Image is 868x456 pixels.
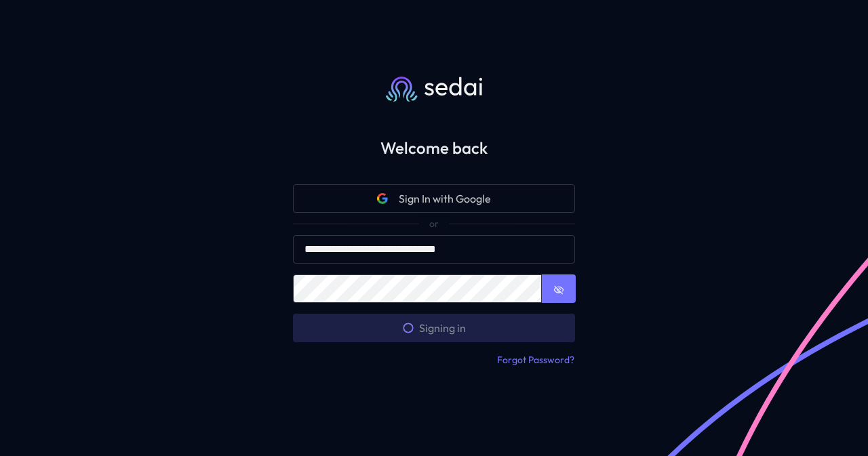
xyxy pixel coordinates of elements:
button: Show password [542,274,576,302]
button: Google iconSign In with Google [293,184,575,213]
span: Sign In with Google [399,190,491,207]
span: Signing in [403,320,466,336]
svg: Google icon [377,193,388,204]
button: Forgot Password? [496,353,575,368]
h2: Welcome back [271,138,597,158]
button: Signing in [293,314,575,342]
